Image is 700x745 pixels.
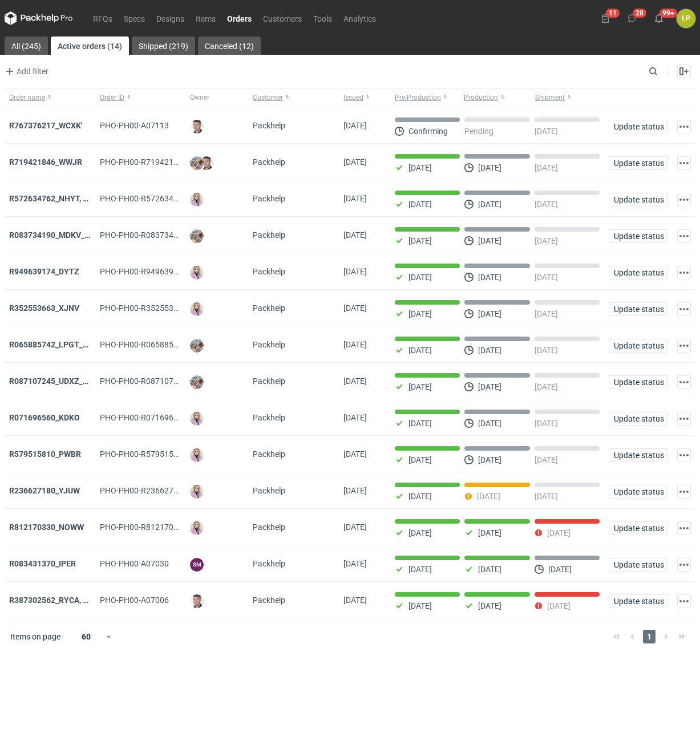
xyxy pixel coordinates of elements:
p: [DATE] [535,455,558,464]
button: Actions [677,120,691,133]
button: Update status [609,448,668,462]
span: PHO-PH00-A07113 [100,121,169,130]
p: [DATE] [547,528,570,537]
a: Active orders (14) [51,37,129,55]
img: Michał Palasek [190,375,204,389]
strong: R812170330_NOWW [9,523,84,532]
a: R572634762_NHYT, XIXB [9,194,100,203]
a: R087107245_UDXZ_TPPN [9,376,104,386]
a: Analytics [338,11,382,25]
span: Packhelp [253,303,285,313]
span: 08/08/2025 [343,267,367,276]
a: R767376217_WCXK' [9,121,82,130]
p: [DATE] [535,382,558,391]
span: PHO-PH00-R087107245_UDXZ_TPPN [100,376,234,386]
a: R387302562_RYCA, MZKI, CDBB [9,596,126,605]
span: 12/08/2025 [343,194,367,203]
button: Pre-Production [390,88,462,107]
strong: R083431370_IPER [9,559,76,568]
span: PHO-PH00-R579515810_PWBR [100,450,213,459]
p: [DATE] [408,528,432,537]
span: Production [464,93,498,102]
button: Update status [609,193,668,207]
a: Items [190,11,221,25]
span: PHO-PH00-R236627180_YJUW [100,486,211,495]
button: 11 [596,9,614,27]
span: Update status [614,524,663,532]
p: [DATE] [408,309,432,318]
span: Order ID [100,93,124,102]
strong: R083734190_MDKV_MVXD [9,230,107,240]
p: [DATE] [408,236,432,245]
p: [DATE] [548,565,572,574]
span: PHO-PH00-R949639174_DYTZ [100,267,209,276]
span: 29/07/2025 [343,486,367,495]
img: Michał Palasek [190,156,204,170]
strong: R949639174_DYTZ [9,267,79,276]
a: R071696560_KDKO [9,413,80,422]
span: 31/07/2025 [343,413,367,422]
button: Customer [248,88,339,107]
span: Customer [253,93,283,102]
span: 24/07/2025 [343,523,367,532]
img: Maciej Sikora [190,120,204,133]
span: PHO-PH00-R065885742_LPGT_MVNK [100,340,237,349]
button: Update status [609,412,668,426]
p: [DATE] [408,601,432,610]
button: ŁP [677,9,695,28]
span: Update status [614,342,663,350]
p: Pending [464,127,493,136]
button: Actions [677,558,691,572]
span: Packhelp [253,340,285,349]
a: Orders [221,11,257,25]
span: Packhelp [253,230,285,240]
span: 1 [643,630,656,643]
button: Actions [677,521,691,535]
p: [DATE] [535,127,558,136]
strong: R236627180_YJUW [9,486,80,495]
button: 28 [623,9,641,27]
p: [DATE] [478,236,501,245]
span: PHO-PH00-R352553663_XJNV [100,303,211,313]
button: Actions [677,339,691,353]
span: 05/08/2025 [343,340,367,349]
button: Actions [677,302,691,316]
strong: R579515810_PWBR [9,450,81,459]
figcaption: SM [190,558,204,572]
span: 12/08/2025 [343,230,367,240]
p: [DATE] [408,382,432,391]
span: PHO-PH00-A07006 [100,596,169,605]
p: [DATE] [535,419,558,428]
button: Actions [677,485,691,499]
span: 13/08/2025 [343,157,367,167]
p: [DATE] [478,200,501,209]
img: Maciej Sikora [190,594,204,608]
span: Order name [9,93,45,102]
span: Update status [614,415,663,423]
button: Shipment [533,88,604,107]
span: Update status [614,597,663,605]
a: R719421846_WWJR [9,157,82,167]
span: Update status [614,488,663,496]
p: [DATE] [408,419,432,428]
span: 24/07/2025 [343,559,367,568]
p: [DATE] [535,309,558,318]
span: 06/08/2025 [343,303,367,313]
img: Klaudia Wiśniewska [190,193,204,207]
strong: R065885742_LPGT_MVNK [9,340,106,349]
p: [DATE] [408,346,432,355]
p: [DATE] [535,236,558,245]
span: PHO-PH00-R812170330_NOWW [100,523,216,532]
button: Update status [609,229,668,243]
img: Klaudia Wiśniewska [190,521,204,535]
span: Update status [614,305,663,313]
span: 13/08/2025 [343,121,367,130]
span: Update status [614,123,663,131]
a: Specs [118,11,151,25]
a: All (245) [5,37,48,55]
a: R352553663_XJNV [9,303,79,313]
